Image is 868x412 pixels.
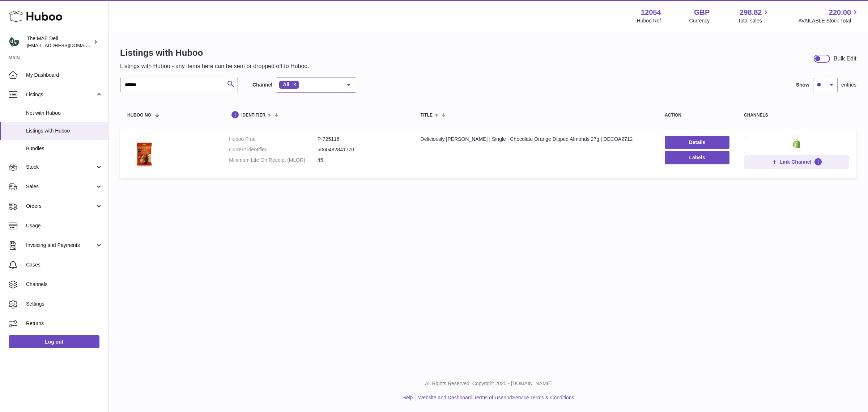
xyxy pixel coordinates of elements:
[694,8,710,17] strong: GBP
[318,136,406,143] dd: P-725116
[780,159,812,165] span: Link Channel
[841,81,856,88] span: entries
[229,136,318,143] dt: Huboo P no
[120,62,309,70] p: Listings with Huboo - any items here can be sent or dropped off to Huboo.
[738,17,770,24] span: Total sales
[641,8,661,17] strong: 12054
[9,335,99,348] a: Log out
[829,8,851,17] span: 220.00
[318,157,406,164] dd: 45
[26,110,103,117] span: Not with Huboo
[26,242,95,249] span: Invoicing and Payments
[241,113,265,118] span: identifier
[26,127,103,134] span: Listings with Huboo
[665,113,729,118] div: action
[26,203,95,210] span: Orders
[229,157,318,164] dt: Minimum Life On Receipt (MLOR)
[796,81,809,88] label: Show
[637,17,661,24] div: Huboo Ref
[26,300,103,307] span: Settings
[740,8,762,17] span: 298.82
[421,136,650,143] div: Deliciously [PERSON_NAME] | Single | Chocolate Orange Dipped Almonds 27g | DECOA2712
[127,136,163,169] img: Deliciously Ella | Single | Chocolate Orange Dipped Almonds 27g | DECOA2712
[27,42,106,48] span: [EMAIL_ADDRESS][DOMAIN_NAME]
[26,320,103,327] span: Returns
[26,222,103,229] span: Usage
[421,113,433,118] span: title
[120,47,309,59] h1: Listings with Huboo
[834,55,856,63] div: Bulk Edit
[26,164,95,171] span: Stock
[744,113,849,118] div: channels
[26,91,95,98] span: Listings
[798,8,859,24] a: 220.00 AVAILABLE Stock Total
[418,395,503,400] a: Website and Dashboard Terms of Use
[26,72,103,79] span: My Dashboard
[229,146,318,153] dt: Current identifier
[26,145,103,152] span: Bundles
[9,37,20,47] img: internalAdmin-12054@internal.huboo.com
[318,146,406,153] dd: 5060482841770
[512,395,574,400] a: Service Terms & Conditions
[665,151,729,164] button: Labels
[793,139,800,148] img: shopify-small.png
[689,17,710,24] div: Currency
[738,8,770,24] a: 298.82 Total sales
[27,35,92,49] div: The MAE Deli
[127,113,151,118] span: Huboo no
[252,81,272,88] label: Channel
[114,380,862,387] p: All Rights Reserved. Copyright 2025 - [DOMAIN_NAME]
[26,261,103,268] span: Cases
[26,281,103,288] span: Channels
[416,394,574,401] li: and
[744,155,849,168] button: Link Channel
[403,395,413,400] a: Help
[798,17,859,24] span: AVAILABLE Stock Total
[26,183,95,190] span: Sales
[283,81,289,87] span: All
[665,136,729,149] a: Details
